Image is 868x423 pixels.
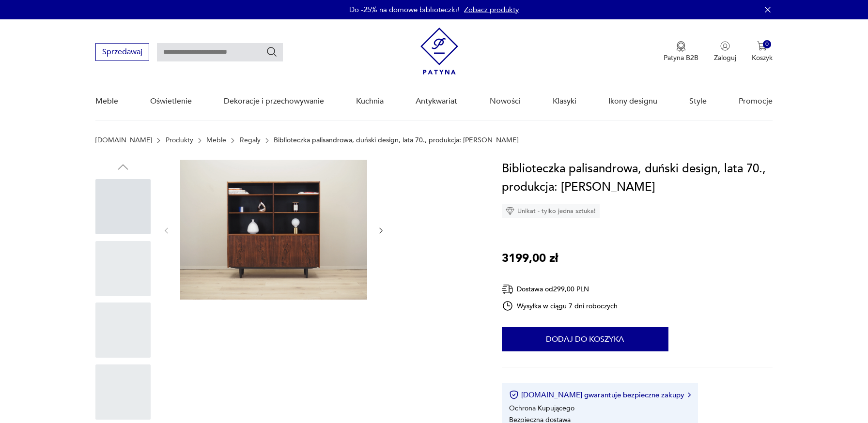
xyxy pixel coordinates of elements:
[464,5,519,15] a: Zobacz produkty
[739,83,773,120] a: Promocje
[502,327,668,351] button: Dodaj do koszyka
[502,283,513,295] img: Ikona dostawy
[502,283,618,295] div: Dostawa od 299,00 PLN
[416,83,457,120] a: Antykwariat
[502,160,773,196] h1: Biblioteczka palisandrowa, duński design, lata 70., produkcja: [PERSON_NAME]
[509,390,519,400] img: Ikona certyfikatu
[664,41,698,62] button: Patyna B2B
[420,28,458,75] img: Patyna - sklep z meblami i dekoracjami vintage
[95,136,152,144] a: [DOMAIN_NAME]
[664,53,698,62] p: Patyna B2B
[349,5,459,15] p: Do -25% na domowe biblioteczki!
[180,160,367,300] img: Zdjęcie produktu Biblioteczka palisandrowa, duński design, lata 70., produkcja: Hundevad
[763,40,771,48] div: 0
[506,207,514,215] img: Ikona diamentu
[689,83,707,120] a: Style
[150,83,192,120] a: Oświetlenie
[688,393,691,397] img: Ikona strzałki w prawo
[95,49,149,56] a: Sprzedawaj
[490,83,521,120] a: Nowości
[714,53,736,62] p: Zaloguj
[95,43,149,61] button: Sprzedawaj
[240,136,261,144] a: Regały
[714,41,736,62] button: Zaloguj
[502,300,618,312] div: Wysyłka w ciągu 7 dni roboczych
[166,136,193,144] a: Produkty
[752,53,773,62] p: Koszyk
[608,83,657,120] a: Ikony designu
[356,83,384,120] a: Kuchnia
[502,204,600,218] div: Unikat - tylko jedna sztuka!
[95,83,118,120] a: Meble
[676,41,686,52] img: Ikona medalu
[206,136,226,144] a: Meble
[720,41,730,51] img: Ikonka użytkownika
[553,83,576,120] a: Klasyki
[757,41,767,51] img: Ikona koszyka
[502,249,558,268] p: 3199,00 zł
[664,41,698,62] a: Ikona medaluPatyna B2B
[266,46,278,58] button: Szukaj
[509,404,574,413] li: Ochrona Kupującego
[509,390,691,400] button: [DOMAIN_NAME] gwarantuje bezpieczne zakupy
[274,136,519,144] p: Biblioteczka palisandrowa, duński design, lata 70., produkcja: [PERSON_NAME]
[752,41,773,62] button: 0Koszyk
[224,83,324,120] a: Dekoracje i przechowywanie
